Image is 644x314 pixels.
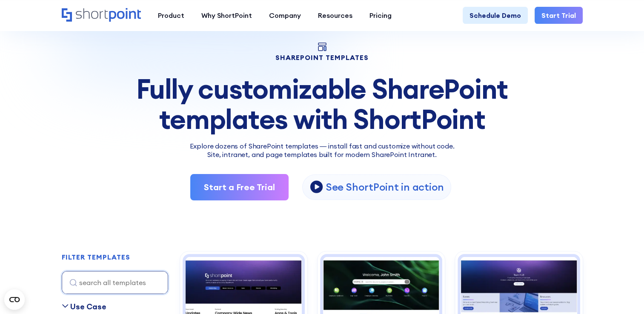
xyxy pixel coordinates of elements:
[158,10,184,20] div: Product
[62,254,130,260] div: FILTER TEMPLATES
[302,174,451,200] a: open lightbox
[309,7,361,24] a: Resources
[70,301,106,312] div: Use Case
[62,54,583,60] h1: SHAREPOINT TEMPLATES
[62,151,583,159] h2: Site, intranet, and page templates built for modern SharePoint Intranet.
[369,10,392,20] div: Pricing
[201,10,252,20] div: Why ShortPoint
[269,10,301,20] div: Company
[491,216,644,314] iframe: Chat Widget
[4,289,25,310] button: Open CMP widget
[326,180,444,194] p: See ShortPoint in action
[62,141,583,151] p: Explore dozens of SharePoint templates — install fast and customize without code.
[463,7,528,24] a: Schedule Demo
[149,7,193,24] a: Product
[62,74,583,134] div: Fully customizable SharePoint templates with ShortPoint
[361,7,400,24] a: Pricing
[260,7,309,24] a: Company
[190,174,289,200] a: Start a Free Trial
[193,7,260,24] a: Why ShortPoint
[62,271,168,294] input: search all templates
[62,8,141,23] a: Home
[318,10,352,20] div: Resources
[535,7,583,24] a: Start Trial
